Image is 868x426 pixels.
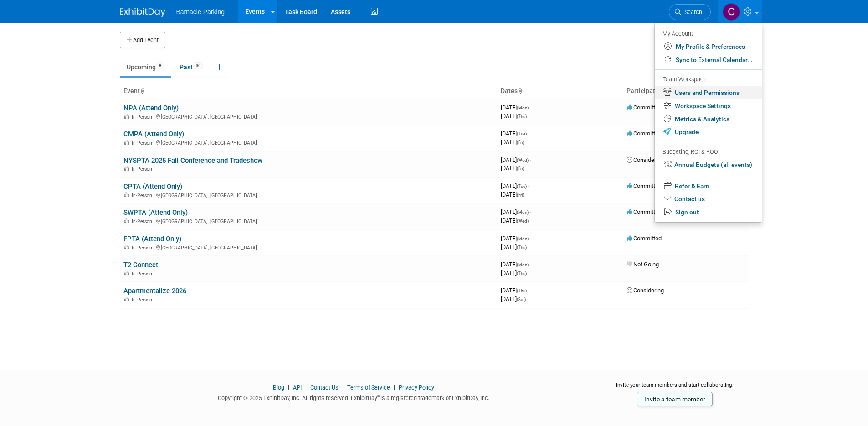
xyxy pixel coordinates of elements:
span: Committed [627,182,662,189]
span: Committed [627,104,662,111]
span: (Fri) [517,192,524,197]
span: In-Person [132,297,155,303]
span: - [530,156,531,163]
img: In-Person Event [124,218,129,223]
a: Sort by Start Date [518,87,522,94]
a: Annual Budgets (all events) [655,158,762,171]
div: [GEOGRAPHIC_DATA], [GEOGRAPHIC_DATA] [123,244,493,251]
span: In-Person [132,166,155,172]
a: Users and Permissions [655,86,762,99]
span: (Fri) [517,140,524,145]
img: Courtney Daniel [723,3,740,21]
img: In-Person Event [124,271,129,275]
span: In-Person [132,271,155,277]
span: In-Person [132,218,155,224]
a: Apartmentalize 2026 [123,287,186,295]
span: Not Going [627,261,659,268]
span: Barnacle Parking [176,8,225,16]
a: CMPA (Attend Only) [123,130,184,138]
span: In-Person [132,192,155,198]
a: Invite a team member [637,392,713,406]
span: In-Person [132,245,155,251]
a: Search [669,4,711,20]
sup: ® [377,394,380,399]
span: (Thu) [517,114,527,119]
img: ExhibitDay [120,8,165,17]
span: (Mon) [517,236,529,241]
span: (Wed) [517,218,529,223]
span: - [530,208,531,215]
span: - [530,235,531,242]
span: [DATE] [501,270,527,276]
span: Search [681,9,702,16]
span: (Fri) [517,166,524,171]
span: [DATE] [501,182,529,189]
span: (Wed) [517,158,529,163]
div: My Account [663,28,753,39]
span: - [530,104,531,111]
a: NYSPTA 2025 Fall Conference and Tradeshow [123,156,262,165]
span: (Sat) [517,297,526,302]
img: In-Person Event [124,192,129,197]
div: Team Workspace [663,75,753,85]
span: In-Person [132,140,155,146]
a: CPTA (Attend Only) [123,182,182,191]
span: 36 [193,62,203,69]
a: Sign out [655,206,762,219]
span: [DATE] [501,165,524,171]
a: Sync to External Calendar... [655,53,762,67]
span: [DATE] [501,113,527,119]
span: 8 [156,62,164,69]
a: Refer & Earn [655,179,762,193]
a: Workspace Settings [655,99,762,113]
div: Copyright © 2025 ExhibitDay, Inc. All rights reserved. ExhibitDay is a registered trademark of Ex... [120,392,588,402]
div: Invite your team members and start collaborating: [601,381,749,395]
a: My Profile & Preferences [655,40,762,53]
a: Metrics & Analytics [655,113,762,126]
img: In-Person Event [124,245,129,249]
span: | [303,384,309,391]
span: Considering [627,156,664,163]
a: Contact us [655,192,762,206]
span: [DATE] [501,156,531,163]
span: - [528,182,529,189]
th: Dates [497,83,623,99]
span: [DATE] [501,244,527,250]
span: Committed [627,208,662,215]
a: Blog [273,384,284,391]
span: [DATE] [501,208,531,215]
span: - [528,130,529,137]
span: (Mon) [517,210,529,215]
a: SWPTA (Attend Only) [123,208,188,217]
a: Privacy Policy [399,384,434,391]
span: | [340,384,346,391]
div: [GEOGRAPHIC_DATA], [GEOGRAPHIC_DATA] [123,113,493,120]
th: Event [120,83,497,99]
span: [DATE] [501,235,531,242]
div: [GEOGRAPHIC_DATA], [GEOGRAPHIC_DATA] [123,191,493,198]
span: [DATE] [501,191,524,198]
span: Committed [627,235,662,242]
a: Upgrade [655,125,762,139]
span: [DATE] [501,139,524,145]
span: - [528,287,529,294]
a: FPTA (Attend Only) [123,235,181,243]
span: [DATE] [501,296,526,302]
button: Add Event [120,32,165,48]
img: In-Person Event [124,166,129,171]
span: (Mon) [517,262,529,267]
span: [DATE] [501,261,531,268]
a: Past36 [173,58,210,76]
div: Budgeting, ROI & ROO [663,147,753,157]
a: Contact Us [310,384,339,391]
th: Participation [623,83,749,99]
span: (Thu) [517,288,527,293]
span: [DATE] [501,217,529,224]
span: (Mon) [517,105,529,110]
span: Committed [627,130,662,137]
a: NPA (Attend Only) [123,104,179,112]
span: | [286,384,292,391]
span: [DATE] [501,287,529,294]
a: Upcoming8 [120,58,171,76]
span: (Tue) [517,131,527,136]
